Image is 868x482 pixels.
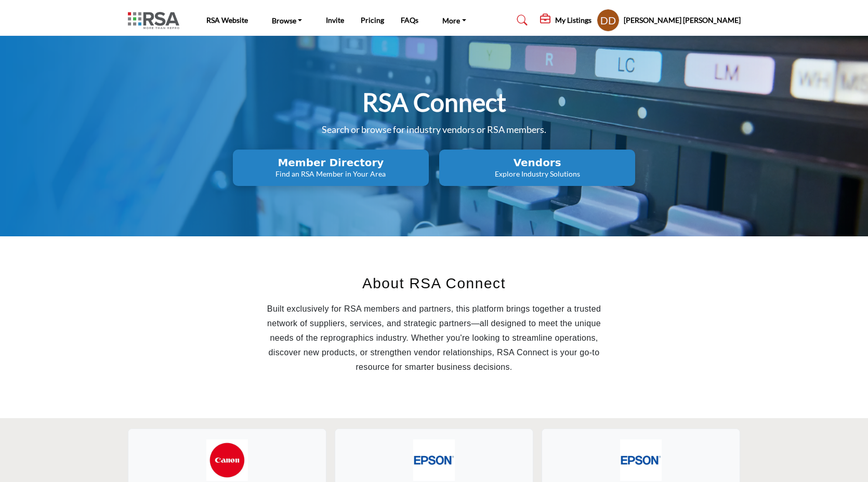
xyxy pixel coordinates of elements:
[435,13,474,28] a: More
[413,439,455,481] img: Epson
[255,302,613,374] p: Built exclusively for RSA members and partners, this platform brings together a trusted network o...
[362,86,506,118] h1: RSA Connect
[442,169,632,179] p: Explore Industry Solutions
[128,12,185,29] img: Site Logo
[236,156,426,169] h2: Member Directory
[620,439,662,481] img: Epson
[439,150,635,186] button: Vendors Explore Industry Solutions
[322,124,546,135] span: Search or browse for industry vendors or RSA members.
[540,14,591,26] div: My Listings
[624,15,741,25] h5: [PERSON_NAME] [PERSON_NAME]
[401,16,418,24] a: FAQs
[236,169,426,179] p: Find an RSA Member in Your Area
[255,273,613,294] h2: About RSA Connect
[206,16,248,24] a: RSA Website
[326,16,344,24] a: Invite
[206,439,248,481] img: Canon USA
[265,13,310,28] a: Browse
[555,16,591,25] h5: My Listings
[442,156,632,169] h2: Vendors
[361,16,384,24] a: Pricing
[507,12,534,29] a: Search
[233,150,429,186] button: Member Directory Find an RSA Member in Your Area
[597,9,620,32] button: Show hide supplier dropdown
